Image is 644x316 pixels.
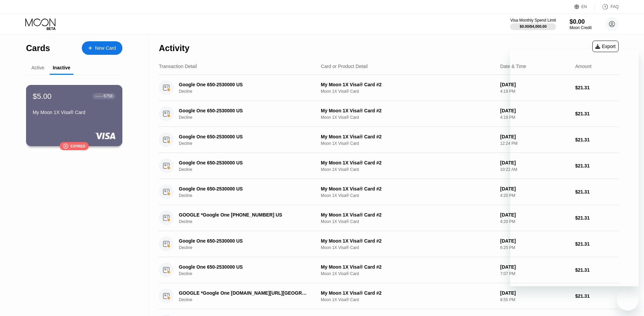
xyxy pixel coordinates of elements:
[321,238,495,244] div: My Moon 1X Visa® Card #2
[159,257,619,283] div: Google One 650-2530000 USDeclineMy Moon 1X Visa® Card #2Moon 1X Visa® Card[DATE]7:07 PM$21.31
[159,64,197,69] div: Transaction Detail
[159,153,619,179] div: Google One 650-2530000 USDeclineMy Moon 1X Visa® Card #2Moon 1X Visa® Card[DATE]10:22 AM$21.31
[179,160,310,165] div: Google One 650-2530000 US
[63,143,68,149] div: 
[570,25,592,30] div: Moon Credit
[159,43,189,53] div: Activity
[159,179,619,205] div: Google One 650-2530000 USDeclineMy Moon 1X Visa® Card #2Moon 1X Visa® Card[DATE]4:20 PM$21.31
[159,205,619,231] div: GOOGLE *Google One [PHONE_NUMBER] USDeclineMy Moon 1X Visa® Card #2Moon 1X Visa® Card[DATE]4:20 P...
[321,193,495,198] div: Moon 1X Visa® Card
[321,290,495,296] div: My Moon 1X Visa® Card #2
[321,160,495,165] div: My Moon 1X Visa® Card #2
[159,75,619,101] div: Google One 650-2530000 USDeclineMy Moon 1X Visa® Card #2Moon 1X Visa® Card[DATE]4:19 PM$21.31
[95,45,116,51] div: New Card
[500,245,570,250] div: 6:25 PM
[611,4,619,9] div: FAQ
[321,141,495,146] div: Moon 1X Visa® Card
[26,43,50,53] div: Cards
[179,212,310,218] div: GOOGLE *Google One [PHONE_NUMBER] US
[179,89,320,94] div: Decline
[179,167,320,172] div: Decline
[179,297,320,302] div: Decline
[321,245,495,250] div: Moon 1X Visa® Card
[321,212,495,218] div: My Moon 1X Visa® Card #2
[321,82,495,87] div: My Moon 1X Visa® Card #2
[500,82,570,87] div: [DATE]
[159,283,619,309] div: GOOGLE *Google One [DOMAIN_NAME][URL][GEOGRAPHIC_DATA]DeclineMy Moon 1X Visa® Card #2Moon 1X Visa...
[592,41,619,52] div: Export
[179,82,310,87] div: Google One 650-2530000 US
[500,186,570,191] div: [DATE]
[321,134,495,139] div: My Moon 1X Visa® Card #2
[159,127,619,153] div: Google One 650-2530000 USDeclineMy Moon 1X Visa® Card #2Moon 1X Visa® Card[DATE]12:24 PM$21.31
[500,160,570,165] div: [DATE]
[321,186,495,191] div: My Moon 1X Visa® Card #2
[581,4,587,9] div: EN
[500,115,570,120] div: 4:19 PM
[159,101,619,127] div: Google One 650-2530000 USDeclineMy Moon 1X Visa® Card #2Moon 1X Visa® Card[DATE]4:19 PM$21.31
[103,94,113,98] div: 6758
[33,110,116,115] div: My Moon 1X Visa® Card
[510,49,639,286] iframe: Messaging window
[500,264,570,270] div: [DATE]
[617,289,639,311] iframe: Button to launch messaging window, conversation in progress
[321,89,495,94] div: Moon 1X Visa® Card
[321,115,495,120] div: Moon 1X Visa® Card
[53,65,70,70] div: Inactive
[179,238,310,244] div: Google One 650-2530000 US
[500,238,570,244] div: [DATE]
[500,167,570,172] div: 10:22 AM
[500,219,570,224] div: 4:20 PM
[595,3,619,10] div: FAQ
[179,193,320,198] div: Decline
[321,64,368,69] div: Card or Product Detail
[321,167,495,172] div: Moon 1X Visa® Card
[82,41,122,55] div: New Card
[179,134,310,139] div: Google One 650-2530000 US
[520,24,547,28] div: $0.00 / $4,000.00
[500,64,526,69] div: Date & Time
[70,144,85,148] div: Expired
[321,271,495,276] div: Moon 1X Visa® Card
[179,108,310,113] div: Google One 650-2530000 US
[595,44,616,49] div: Export
[500,290,570,296] div: [DATE]
[31,65,44,70] div: Active
[179,115,320,120] div: Decline
[574,3,595,10] div: EN
[179,290,310,296] div: GOOGLE *Google One [DOMAIN_NAME][URL][GEOGRAPHIC_DATA]
[575,293,619,299] div: $21.31
[179,219,320,224] div: Decline
[510,18,556,23] div: Visa Monthly Spend Limit
[26,85,122,146] div: $5.00● ● ● ●6758My Moon 1X Visa® CardExpired
[321,219,495,224] div: Moon 1X Visa® Card
[96,95,102,97] div: ● ● ● ●
[570,18,592,25] div: $0.00
[500,297,570,302] div: 8:55 PM
[510,18,556,30] div: Visa Monthly Spend Limit$0.00/$4,000.00
[321,297,495,302] div: Moon 1X Visa® Card
[500,108,570,113] div: [DATE]
[159,231,619,257] div: Google One 650-2530000 USDeclineMy Moon 1X Visa® Card #2Moon 1X Visa® Card[DATE]6:25 PM$21.31
[500,134,570,139] div: [DATE]
[179,186,310,191] div: Google One 650-2530000 US
[321,264,495,270] div: My Moon 1X Visa® Card #2
[500,193,570,198] div: 4:20 PM
[179,245,320,250] div: Decline
[570,18,592,30] div: $0.00Moon Credit
[500,141,570,146] div: 12:24 PM
[500,212,570,218] div: [DATE]
[179,264,310,270] div: Google One 650-2530000 US
[33,92,52,100] div: $5.00
[179,271,320,276] div: Decline
[500,89,570,94] div: 4:19 PM
[179,141,320,146] div: Decline
[321,108,495,113] div: My Moon 1X Visa® Card #2
[500,271,570,276] div: 7:07 PM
